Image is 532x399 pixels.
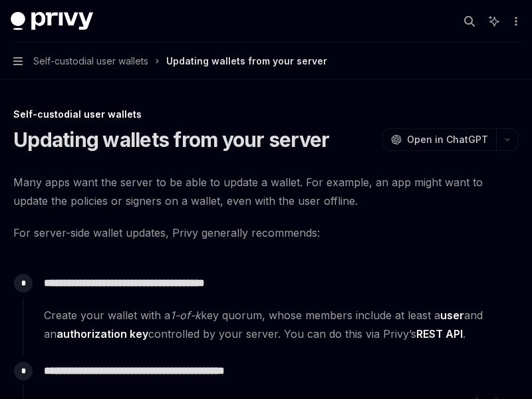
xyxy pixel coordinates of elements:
button: Open in ChatGPT [382,128,496,151]
span: Create your wallet with a key quorum, whose members include at least a and an controlled by your ... [44,306,518,343]
button: More actions [508,12,521,31]
strong: authorization key [57,327,148,340]
span: Self-custodial user wallets [33,53,148,69]
div: Updating wallets from your server [166,53,327,69]
strong: user [440,309,464,322]
img: dark logo [11,12,93,31]
h1: Updating wallets from your server [13,128,329,152]
a: REST API [416,327,463,341]
span: Open in ChatGPT [407,133,488,146]
span: Many apps want the server to be able to update a wallet. For example, an app might want to update... [13,173,519,210]
em: 1-of-k [170,309,201,322]
span: For server-side wallet updates, Privy generally recommends: [13,223,519,242]
div: Self-custodial user wallets [13,108,519,121]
